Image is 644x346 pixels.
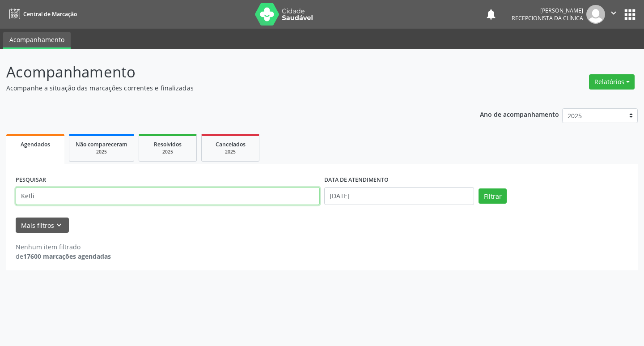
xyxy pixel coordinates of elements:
input: Nome, CNS [16,187,320,205]
input: Selecione um intervalo [324,187,474,205]
button: Relatórios [589,74,635,90]
button: apps [622,7,638,22]
div: [PERSON_NAME] [512,7,583,14]
img: img [586,5,605,24]
label: DATA DE ATENDIMENTO [324,173,389,187]
span: Não compareceram [76,141,127,148]
a: Acompanhamento [3,32,71,49]
p: Ano de acompanhamento [480,108,559,120]
p: Acompanhamento [6,61,448,83]
span: Resolvidos [154,141,182,148]
i:  [609,8,619,18]
p: Acompanhe a situação das marcações correntes e finalizadas [6,83,448,93]
div: de [16,252,111,261]
div: 2025 [145,149,190,155]
i: keyboard_arrow_down [54,220,64,230]
button: Mais filtroskeyboard_arrow_down [16,218,69,233]
div: Nenhum item filtrado [16,242,111,252]
strong: 17600 marcações agendadas [23,252,111,261]
a: Central de Marcação [6,7,77,21]
span: Recepcionista da clínica [512,14,583,22]
span: Agendados [21,141,50,148]
button: notifications [485,8,497,21]
label: PESQUISAR [16,173,46,187]
div: 2025 [76,149,127,155]
span: Cancelados [216,141,246,148]
span: Central de Marcação [23,10,77,18]
button:  [605,5,622,24]
button: Filtrar [479,188,507,204]
div: 2025 [208,149,253,155]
